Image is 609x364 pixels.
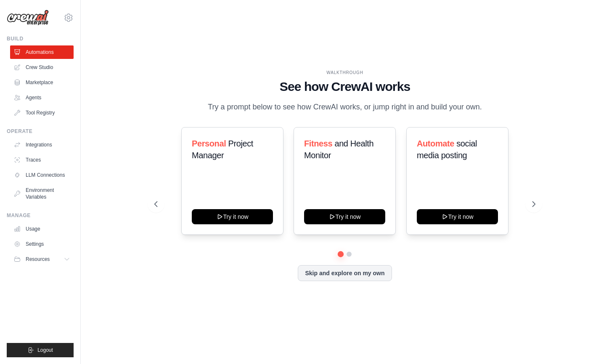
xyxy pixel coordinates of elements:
[7,10,49,26] img: Logo
[192,139,253,160] span: Project Manager
[10,183,74,204] a: Environment Variables
[7,128,74,135] div: Operate
[417,209,498,224] button: Try it now
[10,138,74,151] a: Integrations
[10,76,74,89] a: Marketplace
[154,69,535,76] div: WALKTHROUGH
[7,343,74,357] button: Logout
[10,252,74,266] button: Resources
[10,237,74,251] a: Settings
[7,35,74,42] div: Build
[37,347,53,353] span: Logout
[417,139,477,160] span: social media posting
[10,106,74,120] a: Tool Registry
[10,61,74,74] a: Crew Studio
[10,91,74,104] a: Agents
[204,101,486,113] p: Try a prompt below to see how CrewAI works, or jump right in and build your own.
[192,209,273,224] button: Try it now
[7,212,74,219] div: Manage
[417,139,454,148] span: Automate
[298,265,392,281] button: Skip and explore on my own
[10,45,74,59] a: Automations
[304,139,373,160] span: and Health Monitor
[10,222,74,236] a: Usage
[10,168,74,182] a: LLM Connections
[154,79,535,94] h1: See how CrewAI works
[304,139,332,148] span: Fitness
[304,209,385,224] button: Try it now
[192,139,226,148] span: Personal
[10,153,74,167] a: Traces
[26,256,50,263] span: Resources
